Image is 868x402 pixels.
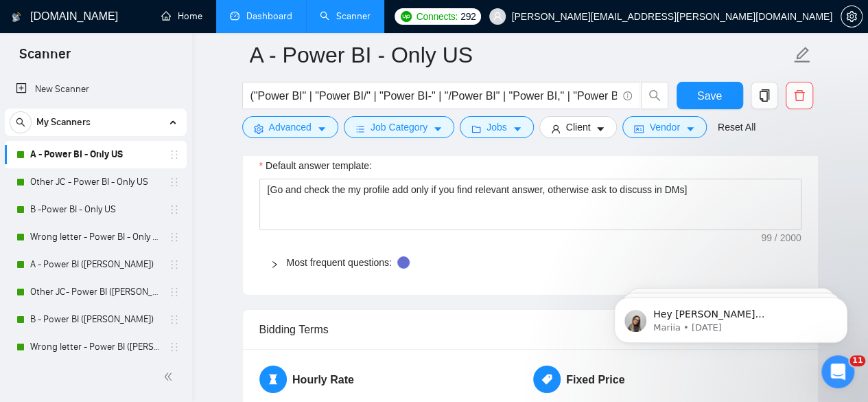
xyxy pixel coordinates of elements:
[471,124,481,134] span: folder
[622,116,706,138] button: idcardVendorcaret-down
[169,204,180,215] span: holder
[594,269,868,365] iframe: Intercom notifications message
[5,76,187,103] li: New Scanner
[513,124,522,134] span: caret-down
[460,116,534,138] button: folderJobscaret-down
[259,366,287,393] span: hourglass
[849,355,865,366] span: 11
[269,120,312,135] span: Advanced
[533,366,801,393] h5: Fixed Price
[259,310,801,349] div: Bidding Terms
[36,109,91,136] span: My Scanners
[30,196,161,223] a: B -Power BI - Only US
[259,179,801,230] textarea: Default answer template:
[551,124,561,134] span: user
[821,355,854,388] iframe: Intercom live chat
[841,5,863,27] button: setting
[30,278,161,306] a: Other JC- Power BI ([PERSON_NAME])
[250,87,617,104] input: Search Freelance Jobs...
[169,177,180,188] span: holder
[642,89,668,102] span: search
[242,116,338,138] button: settingAdvancedcaret-down
[10,111,32,133] button: search
[344,116,454,138] button: barsJob Categorycaret-down
[16,76,176,103] a: New Scanner
[30,168,161,196] a: Other JC - Power BI - Only US
[355,124,365,134] span: bars
[786,82,813,109] button: delete
[751,89,777,102] span: copy
[433,124,443,134] span: caret-down
[169,342,180,353] span: holder
[254,124,263,134] span: setting
[623,91,632,100] span: info-circle
[786,89,812,102] span: delete
[533,366,561,393] span: tag
[697,87,722,104] span: Save
[30,306,161,333] a: B - Power BI ([PERSON_NAME])
[320,10,371,22] a: searchScanner
[169,149,180,160] span: holder
[161,10,202,22] a: homeHome
[259,366,528,393] h5: Hourly Rate
[287,257,392,268] a: Most frequent questions:
[841,11,863,22] a: setting
[371,120,427,135] span: Job Category
[230,10,292,22] a: dashboardDashboard
[486,120,507,135] span: Jobs
[641,82,668,109] button: search
[677,82,743,109] button: Save
[259,247,801,278] div: Most frequent questions:
[30,333,161,361] a: Wrong letter - Power BI ([PERSON_NAME])
[634,124,644,134] span: idcard
[793,46,811,64] span: edit
[8,44,82,73] span: Scanner
[30,223,161,251] a: Wrong letter - Power BI - Only US
[596,124,605,134] span: caret-down
[751,82,778,109] button: copy
[250,38,790,72] input: Scanner name...
[718,120,755,135] a: Reset All
[30,141,161,168] a: A - Power BI - Only US
[169,314,180,325] span: holder
[685,124,695,134] span: caret-down
[397,256,410,269] div: Tooltip anchor
[566,120,591,135] span: Client
[493,12,502,21] span: user
[169,287,180,298] span: holder
[317,124,327,134] span: caret-down
[649,120,679,135] span: Vendor
[30,251,161,278] a: A - Power BI ([PERSON_NAME])
[270,260,279,269] span: right
[841,11,862,22] span: setting
[417,9,458,24] span: Connects:
[169,259,180,270] span: holder
[12,6,21,28] img: logo
[169,232,180,243] span: holder
[10,118,31,127] span: search
[401,11,412,22] img: upwork-logo.png
[460,9,476,24] span: 292
[259,158,372,173] label: Default answer template:
[539,116,618,138] button: userClientcaret-down
[163,370,177,383] span: double-left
